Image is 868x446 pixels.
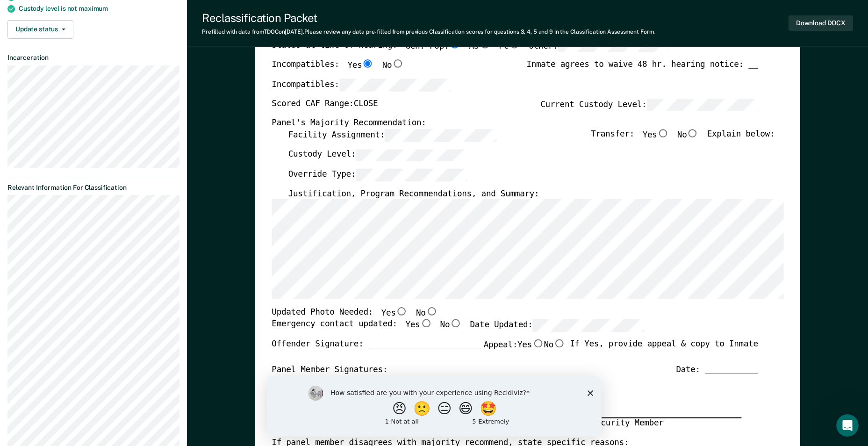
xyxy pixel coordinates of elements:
div: Prefilled with data from TDOC on [DATE] . Please review any data pre-filled from previous Classif... [202,29,655,35]
label: Yes [517,339,544,351]
input: Current Custody Level: [646,99,758,111]
iframe: Intercom live chat [836,414,859,437]
input: Date Updated: [532,319,644,332]
label: Yes [642,129,668,142]
label: Current Custody Level: [540,99,758,111]
input: Incompatibles: [339,79,451,92]
span: maximum [79,5,108,12]
div: Updated Photo Needed: [272,308,438,319]
label: Incompatibles: [272,79,451,92]
input: Yes [420,319,432,328]
input: No [425,308,438,316]
input: Custody Level: [356,149,467,162]
div: Emergency contact updated: [272,319,644,339]
input: Yes [395,308,408,316]
label: Custody Level: [288,149,467,162]
label: Date Updated: [470,319,644,332]
label: Yes [405,319,431,332]
input: Yes [362,60,374,68]
label: No [382,60,403,72]
input: Yes [657,129,669,137]
label: No [416,308,438,319]
div: Security Member [591,417,741,429]
input: Facility Assignment: [385,129,496,142]
div: Incompatibles: [272,60,404,79]
label: Override Type: [288,169,467,181]
div: Panel's Majority Recommendation: [272,118,758,129]
div: Date: ___________ [676,366,758,376]
label: Yes [347,60,373,72]
dt: Relevant Information For Classification [7,184,179,192]
dt: Incarceration [7,54,179,62]
label: Justification, Program Recommendations, and Summary: [288,188,539,199]
label: Scored CAF Range: CLOSE [272,99,378,111]
div: Status at time of hearing: [272,40,669,60]
label: No [677,129,699,142]
label: Yes [381,308,407,319]
label: Appeal: [483,339,565,358]
label: No [440,319,461,332]
div: Reclassification Packet [202,11,655,25]
input: No [553,339,566,347]
label: No [544,339,565,351]
input: Override Type: [356,169,467,181]
button: Download DOCX [789,15,853,31]
div: Custody level is not [19,5,179,13]
iframe: Survey by Kim from Recidiviz [267,376,602,437]
button: Update status [7,20,73,39]
input: No [450,319,462,328]
input: Yes [532,339,544,347]
div: Offender Signature: _______________________ If Yes, provide appeal & copy to Inmate [272,339,758,365]
label: Facility Assignment: [288,129,496,142]
div: Inmate agrees to waive 48 hr. hearing notice: __ [526,60,758,79]
input: No [687,129,699,137]
div: Panel Member Signatures: [272,366,387,376]
div: Transfer: Explain below: [591,129,775,149]
input: No [392,60,404,68]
